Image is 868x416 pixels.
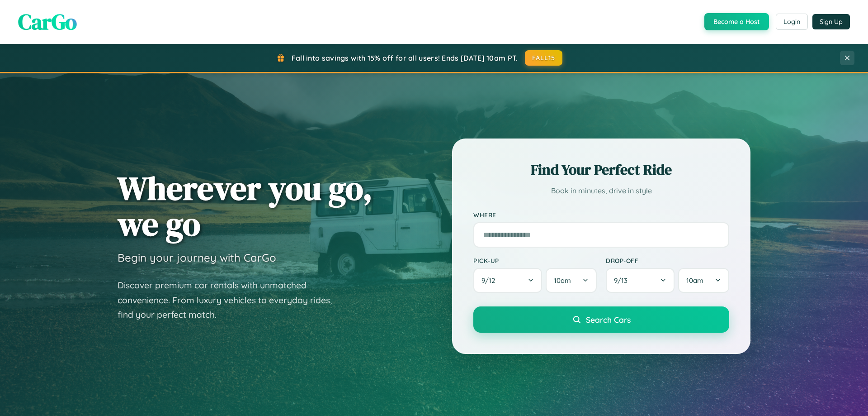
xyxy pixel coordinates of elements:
[18,7,77,37] span: CarGo
[292,53,518,62] span: Fall into savings with 15% off for all users! Ends [DATE] 10am PT.
[776,14,808,30] button: Login
[473,268,542,293] button: 9/12
[473,306,729,333] button: Search Cars
[481,276,500,285] span: 9 / 12
[473,257,597,264] label: Pick-up
[118,170,373,242] h1: Wherever you go, we go
[525,50,563,66] button: FALL15
[606,268,675,293] button: 9/13
[686,276,703,285] span: 10am
[473,184,729,197] p: Book in minutes, drive in style
[546,268,597,293] button: 10am
[614,276,632,285] span: 9 / 13
[118,251,276,264] h3: Begin your journey with CarGo
[606,257,729,264] label: Drop-off
[473,160,729,180] h2: Find Your Perfect Ride
[118,278,344,322] p: Discover premium car rentals with unmatched convenience. From luxury vehicles to everyday rides, ...
[586,315,631,325] span: Search Cars
[812,14,850,29] button: Sign Up
[678,268,729,293] button: 10am
[473,211,729,219] label: Where
[704,13,769,30] button: Become a Host
[554,276,571,285] span: 10am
